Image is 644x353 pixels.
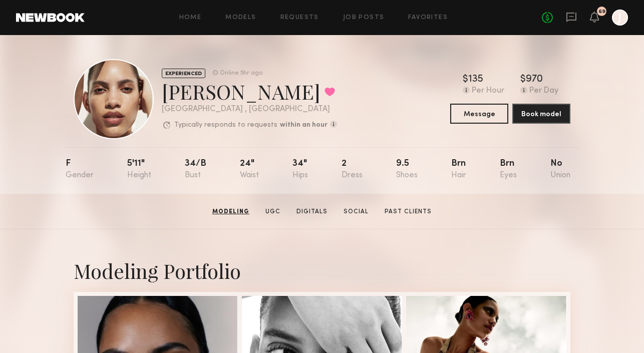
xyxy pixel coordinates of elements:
div: Per Hour [472,87,504,96]
div: Brn [451,159,466,180]
a: Home [179,15,202,21]
a: Favorites [408,15,448,21]
div: 9.5 [396,159,418,180]
b: within an hour [280,122,328,129]
a: Digitals [292,207,332,216]
div: 2 [342,159,363,180]
div: $ [463,75,468,85]
div: EXPERIENCED [162,69,205,78]
div: 34" [292,159,308,180]
div: F [66,159,94,180]
div: Per Day [529,87,558,96]
div: 5'11" [127,159,151,180]
div: [GEOGRAPHIC_DATA] , [GEOGRAPHIC_DATA] [162,105,337,114]
div: [PERSON_NAME] [162,78,337,105]
a: Past Clients [381,207,436,216]
a: Requests [280,15,319,21]
div: 69 [598,9,605,15]
div: No [550,159,570,180]
a: J [612,10,628,26]
div: $ [520,75,526,85]
a: UGC [261,207,284,216]
a: Models [225,15,256,21]
div: 24" [240,159,259,180]
div: Modeling Portfolio [74,257,570,284]
a: Modeling [208,207,253,216]
div: 970 [526,75,543,85]
div: 34/b [185,159,206,180]
button: Book model [512,104,570,124]
div: Online 5hr ago [220,70,262,77]
p: Typically responds to requests [174,122,277,129]
button: Message [450,104,508,124]
a: Social [340,207,373,216]
div: 135 [468,75,483,85]
div: Brn [500,159,517,180]
a: Job Posts [343,15,385,21]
